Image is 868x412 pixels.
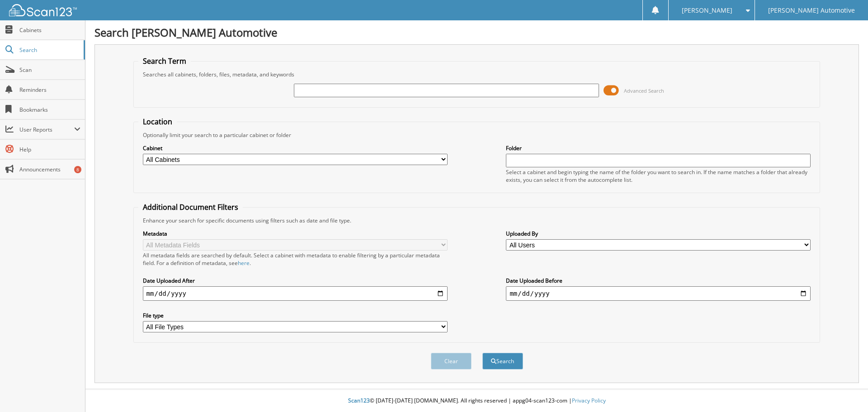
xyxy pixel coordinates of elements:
span: [PERSON_NAME] Automotive [768,8,855,13]
input: start [143,286,448,301]
label: Date Uploaded After [143,277,448,284]
label: Metadata [143,230,448,237]
legend: Location [138,117,177,127]
span: Advanced Search [624,87,664,94]
button: Search [482,353,523,369]
h1: Search [PERSON_NAME] Automotive [94,25,859,40]
span: Search [19,46,79,54]
button: Clear [431,353,472,369]
div: © [DATE]-[DATE] [DOMAIN_NAME]. All rights reserved | appg04-scan123-com | [85,390,868,412]
label: Uploaded By [506,230,811,237]
legend: Search Term [138,56,191,66]
span: Bookmarks [19,106,80,114]
label: Cabinet [143,144,448,152]
span: Scan [19,66,80,74]
img: scan123-logo-white.svg [9,4,77,16]
a: here [238,259,250,267]
div: All metadata fields are searched by default. Select a cabinet with metadata to enable filtering b... [143,251,448,267]
div: 8 [74,166,81,173]
span: [PERSON_NAME] [682,8,732,13]
div: Select a cabinet and begin typing the name of the folder you want to search in. If the name match... [506,168,811,184]
span: Announcements [19,166,80,173]
a: Privacy Policy [572,397,606,404]
span: User Reports [19,126,74,133]
span: Reminders [19,86,80,94]
div: Enhance your search for specific documents using filters such as date and file type. [138,217,816,224]
span: Help [19,146,80,153]
span: Scan123 [348,397,370,404]
div: Searches all cabinets, folders, files, metadata, and keywords [138,71,816,78]
label: Folder [506,144,811,152]
label: File type [143,312,448,319]
div: Optionally limit your search to a particular cabinet or folder [138,131,816,139]
input: end [506,286,811,301]
label: Date Uploaded Before [506,277,811,284]
span: Cabinets [19,26,80,34]
legend: Additional Document Filters [138,202,243,212]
